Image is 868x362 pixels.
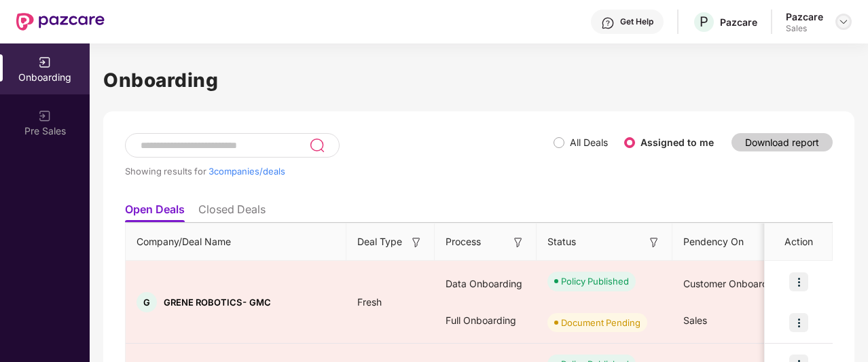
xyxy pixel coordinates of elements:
span: GRENE ROBOTICS- GMC [164,297,271,308]
label: All Deals [570,137,608,148]
label: Assigned to me [640,137,714,148]
img: New Pazcare Logo [16,13,105,31]
span: Status [547,234,576,249]
li: Open Deals [125,202,185,222]
img: svg+xml;base64,PHN2ZyB3aWR0aD0iMjAiIGhlaWdodD0iMjAiIHZpZXdCb3g9IjAgMCAyMCAyMCIgZmlsbD0ibm9uZSIgeG... [38,109,52,123]
div: Pazcare [786,10,823,23]
img: svg+xml;base64,PHN2ZyB3aWR0aD0iMjQiIGhlaWdodD0iMjUiIHZpZXdCb3g9IjAgMCAyNCAyNSIgZmlsbD0ibm9uZSIgeG... [309,137,325,153]
div: Sales [786,23,823,34]
img: icon [789,313,808,332]
div: Showing results for [125,166,554,177]
div: Full Onboarding [435,302,537,339]
span: Process [446,234,481,249]
img: svg+xml;base64,PHN2ZyBpZD0iSGVscC0zMngzMiIgeG1sbnM9Imh0dHA6Ly93d3cudzMub3JnLzIwMDAvc3ZnIiB3aWR0aD... [601,16,615,30]
th: Action [765,223,833,261]
img: svg+xml;base64,PHN2ZyB3aWR0aD0iMTYiIGhlaWdodD0iMTYiIHZpZXdCb3g9IjAgMCAxNiAxNiIgZmlsbD0ibm9uZSIgeG... [410,236,423,249]
div: Policy Published [561,274,629,288]
div: G [137,292,157,312]
img: svg+xml;base64,PHN2ZyBpZD0iRHJvcGRvd24tMzJ4MzIiIHhtbG5zPSJodHRwOi8vd3d3LnczLm9yZy8yMDAwL3N2ZyIgd2... [838,16,849,27]
span: Deal Type [357,234,402,249]
span: Pendency On [683,234,744,249]
th: Company/Deal Name [126,223,346,261]
img: svg+xml;base64,PHN2ZyB3aWR0aD0iMTYiIGhlaWdodD0iMTYiIHZpZXdCb3g9IjAgMCAxNiAxNiIgZmlsbD0ibm9uZSIgeG... [511,236,525,249]
span: Customer Onboarding [683,278,782,289]
img: icon [789,272,808,291]
div: Data Onboarding [435,266,537,302]
div: Get Help [620,16,653,27]
img: svg+xml;base64,PHN2ZyB3aWR0aD0iMjAiIGhlaWdodD0iMjAiIHZpZXdCb3g9IjAgMCAyMCAyMCIgZmlsbD0ibm9uZSIgeG... [38,56,52,69]
div: Document Pending [561,316,640,329]
img: svg+xml;base64,PHN2ZyB3aWR0aD0iMTYiIGhlaWdodD0iMTYiIHZpZXdCb3g9IjAgMCAxNiAxNiIgZmlsbD0ibm9uZSIgeG... [647,236,661,249]
span: Fresh [346,296,393,308]
div: Pazcare [720,16,757,29]
button: Download report [731,133,833,151]
h1: Onboarding [103,65,854,95]
li: Closed Deals [198,202,266,222]
span: 3 companies/deals [209,166,285,177]
span: Sales [683,314,707,326]
span: P [700,14,708,30]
